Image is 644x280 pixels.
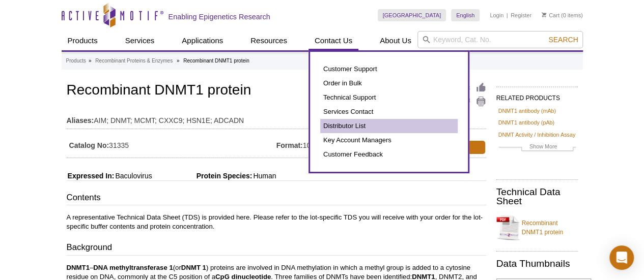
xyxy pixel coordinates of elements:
h2: RELATED PRODUCTS [496,86,578,105]
div: Open Intercom Messenger [609,245,634,270]
a: Products [66,56,86,66]
a: Services [119,31,161,50]
a: Customer Feedback [320,147,458,162]
strong: DNMT1 [67,264,90,271]
strong: Catalog No: [69,141,109,150]
a: Login [490,12,503,19]
a: Customer Support [320,62,458,76]
span: Protein Species: [154,172,253,180]
a: English [451,9,480,21]
h1: Recombinant DNMT1 protein [67,82,486,100]
strong: Aliases: [67,116,94,125]
span: Baculovirus [114,172,152,180]
a: Register [511,12,531,19]
a: DNMT1 antibody (pAb) [498,118,554,127]
img: Your Cart [542,12,546,17]
a: Technical Support [320,90,458,105]
span: Human [252,172,276,180]
li: (0 items) [542,9,583,21]
h2: Data Thumbnails [496,259,578,268]
span: Search [548,36,578,44]
li: | [507,9,508,21]
strong: DNA methyltransferase 1 [93,264,173,271]
li: » [89,58,92,64]
h2: Enabling Epigenetics Research [169,12,270,21]
h2: Technical Data Sheet [496,188,578,206]
td: AIM; DNMT; MCMT; CXXC9; HSN1E; ADCADN [67,110,486,126]
a: Key Account Managers [320,133,458,147]
h3: Background [67,241,486,256]
a: Recombinant DNMT1 protein [496,212,578,243]
span: Expressed In: [67,172,115,180]
a: Services Contact [320,105,458,119]
input: Keyword, Cat. No. [417,31,583,48]
a: Applications [176,31,229,50]
strong: Format: [276,141,303,150]
a: Cart [542,12,559,19]
a: [GEOGRAPHIC_DATA] [378,9,446,21]
a: About Us [374,31,417,50]
p: A representative Technical Data Sheet (TDS) is provided here. Please refer to the lot-specific TD... [67,213,486,231]
h3: Contents [67,192,486,206]
td: 10 µg [276,135,371,155]
strong: DNMT 1 [181,264,206,271]
a: Show More [498,142,576,153]
a: Resources [244,31,293,50]
a: Recombinant Proteins & Enzymes [95,56,173,66]
a: Distributor List [320,119,458,133]
li: Recombinant DNMT1 protein [183,58,249,64]
button: Search [545,35,581,44]
li: » [177,58,180,64]
a: Order in Bulk [320,76,458,90]
a: Products [62,31,104,50]
a: DNMT Activity / Inhibition Assay [498,130,576,139]
a: DNMT1 antibody (mAb) [498,106,556,115]
td: 31335 [67,135,276,155]
a: Contact Us [309,31,358,50]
